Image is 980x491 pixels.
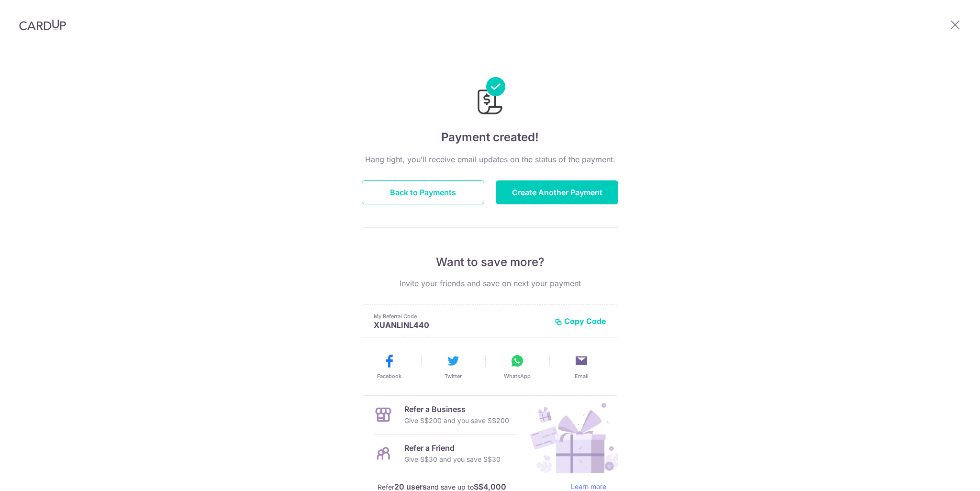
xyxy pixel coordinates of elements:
[362,278,618,289] p: Invite your friends and save on next your payment
[404,442,501,454] p: Refer a Friend
[475,77,505,117] img: Payments
[555,316,606,326] button: Copy Code
[496,180,618,204] button: Create Another Payment
[404,454,501,465] p: Give S$30 and you save S$30
[575,372,589,380] span: Email
[404,415,509,426] p: Give S$200 and you save S$200
[377,372,401,380] span: Facebook
[361,353,417,380] button: Facebook
[445,372,462,380] span: Twitter
[362,180,484,204] button: Back to Payments
[504,372,531,380] span: WhatsApp
[374,320,547,330] p: XUANLINL440
[553,353,610,380] button: Email
[425,353,481,380] button: Twitter
[362,255,618,270] p: Want to save more?
[521,396,618,473] img: Refer
[362,129,618,146] h4: Payment created!
[374,312,547,320] p: My Referral Code
[362,154,618,165] p: Hang tight, you’ll receive email updates on the status of the payment.
[404,403,509,415] p: Refer a Business
[489,353,546,380] button: WhatsApp
[19,19,66,31] img: CardUp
